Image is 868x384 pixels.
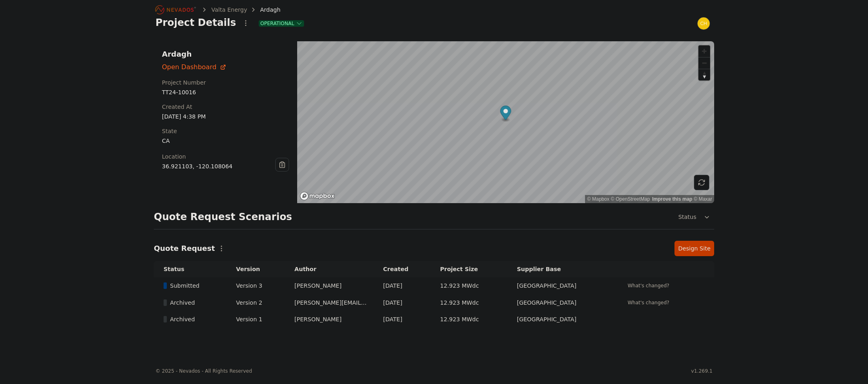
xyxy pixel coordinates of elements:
a: Maxar [694,196,712,202]
td: 12.923 MWdc [430,294,507,311]
span: Open Dashboard [162,62,217,72]
a: Open Dashboard [162,62,289,72]
td: [DATE] [373,294,430,311]
button: What's changed? [624,281,673,290]
td: [DATE] [373,277,430,294]
div: Map marker [500,106,511,122]
td: Version 2 [226,294,285,311]
a: Mapbox homepage [300,191,335,201]
div: TT24-10016 [162,88,289,96]
a: Mapbox [587,196,609,202]
th: Status [154,261,226,277]
div: Project Number [162,78,289,87]
nav: Breadcrumb [155,3,281,16]
td: [PERSON_NAME][EMAIL_ADDRESS][PERSON_NAME][DOMAIN_NAME] [285,294,373,311]
div: Ardagh [249,6,281,14]
td: 12.923 MWdc [430,277,507,294]
div: CA [162,137,289,145]
td: [DATE] [373,311,430,327]
td: [PERSON_NAME] [285,277,373,294]
tr: ArchivedVersion 2[PERSON_NAME][EMAIL_ADDRESS][PERSON_NAME][DOMAIN_NAME][DATE]12.923 MWdc[GEOGRAPH... [154,294,714,311]
button: Status [672,210,714,224]
div: 36.921103, -120.108064 [162,162,275,170]
a: OpenStreetMap [611,196,650,202]
tr: ArchivedVersion 1[PERSON_NAME][DATE]12.923 MWdc[GEOGRAPHIC_DATA] [154,311,714,327]
h2: Ardagh [162,49,289,59]
h2: Quote Request [154,243,215,254]
td: 12.923 MWdc [430,311,507,327]
h2: Quote Request Scenarios [154,210,292,223]
th: Supplier Base [507,261,614,277]
tr: SubmittedVersion 3[PERSON_NAME][DATE]12.923 MWdc[GEOGRAPHIC_DATA]What's changed? [154,277,714,294]
button: Zoom in [698,45,710,57]
div: Archived [164,315,222,323]
div: Archived [164,299,222,307]
div: Created At [162,103,289,111]
th: Version [226,261,285,277]
td: [GEOGRAPHIC_DATA] [507,277,614,294]
td: [GEOGRAPHIC_DATA] [507,294,614,311]
button: Reset bearing to north [698,69,710,81]
th: Created [373,261,430,277]
a: Valta Energy [211,6,247,14]
div: v1.269.1 [691,368,713,374]
h1: Project Details [155,16,236,29]
canvas: Map [297,41,714,203]
div: Submitted [164,282,222,290]
a: Design Site [674,241,714,256]
button: What's changed? [624,298,673,307]
div: State [162,127,289,135]
button: Operational [259,20,304,27]
div: Location [162,153,275,161]
span: Status [675,213,696,221]
div: [DATE] 4:38 PM [162,112,289,121]
td: Version 3 [226,277,285,294]
a: Improve this map [652,196,692,202]
td: [GEOGRAPHIC_DATA] [507,311,614,327]
th: Project Size [430,261,507,277]
button: Zoom out [698,57,710,69]
td: Version 1 [226,311,285,327]
img: chris.young@nevados.solar [697,17,710,30]
div: © 2025 - Nevados - All Rights Reserved [155,368,252,374]
td: [PERSON_NAME] [285,311,373,327]
th: Author [285,261,373,277]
